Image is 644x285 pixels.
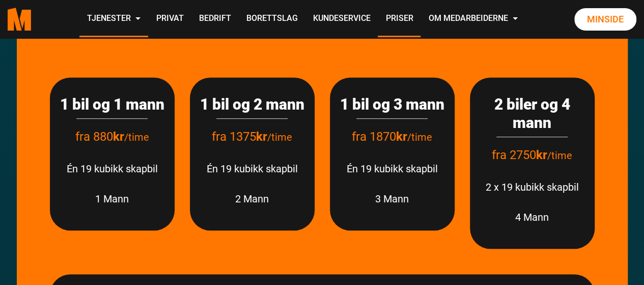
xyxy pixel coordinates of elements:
[536,148,547,162] strong: kr
[124,131,149,143] span: /time
[60,160,164,177] p: Én 19 kubikk skapbil
[480,209,584,226] p: 4 Mann
[305,1,378,37] a: Kundeservice
[113,129,124,144] strong: kr
[378,1,421,37] a: Priser
[200,95,304,114] h3: 1 bil og 2 mann
[148,1,191,37] a: Privat
[267,131,292,143] span: /time
[191,1,238,37] a: Bedrift
[256,129,267,144] strong: kr
[340,160,444,177] p: Én 19 kubikk skapbil
[480,95,584,132] h3: 2 biler og 4 mann
[396,129,407,144] strong: kr
[238,1,305,37] a: Borettslag
[352,129,407,144] span: fra 1870
[200,160,304,177] p: Én 19 kubikk skapbil
[200,190,304,208] p: 2 Mann
[407,131,432,143] span: /time
[421,1,525,37] a: Om Medarbeiderne
[547,149,572,162] span: /time
[480,178,584,196] p: 2 x 19 kubikk skapbil
[340,95,444,114] h3: 1 bil og 3 mann
[574,8,636,31] a: Minside
[340,190,444,208] p: 3 Mann
[60,190,164,208] p: 1 Mann
[75,129,124,144] span: fra 880
[79,1,148,37] a: Tjenester
[60,95,164,114] h3: 1 bil og 1 mann
[492,148,547,162] span: fra 2750
[212,129,267,144] span: fra 1375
